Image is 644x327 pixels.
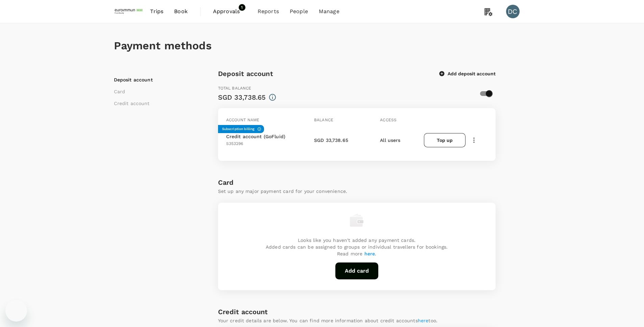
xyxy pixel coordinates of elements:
[314,137,348,144] p: SGD 33,738.65
[218,68,273,79] h6: Deposit account
[226,118,260,122] span: Account name
[335,262,378,279] button: Add card
[380,118,397,122] span: Access
[222,126,255,132] h6: Subscription billing
[350,213,363,227] img: empty
[226,141,243,146] span: S353296
[226,133,286,140] p: Credit account (GoFluid)
[364,251,375,256] a: here
[114,100,198,107] li: Credit account
[114,76,198,83] li: Deposit account
[5,300,27,322] iframe: Button to launch messaging window
[418,318,429,323] a: here
[439,71,496,77] button: Add deposit account
[213,7,247,16] span: Approvals
[218,86,252,91] span: Total balance
[218,92,266,103] div: SGD 33,738.65
[114,40,530,52] h1: Payment methods
[239,4,245,11] span: 1
[218,317,438,324] p: Your credit details are below. You can find more information about credit accounts too.
[218,177,496,188] h6: Card
[314,118,333,122] span: Balance
[114,88,198,95] li: Card
[319,7,339,16] span: Manage
[380,137,400,143] span: All users
[424,133,465,147] button: Top up
[114,4,145,19] img: EUROIMMUN (South East Asia) Pte. Ltd.
[150,7,163,16] span: Trips
[258,7,279,16] span: Reports
[266,237,448,257] p: Looks like you haven't added any payment cards. Added cards can be assigned to groups or individu...
[290,7,308,16] span: People
[506,5,520,18] div: DC
[218,188,496,195] p: Set up any major payment card for your convenience.
[218,306,268,317] h6: Credit account
[174,7,188,16] span: Book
